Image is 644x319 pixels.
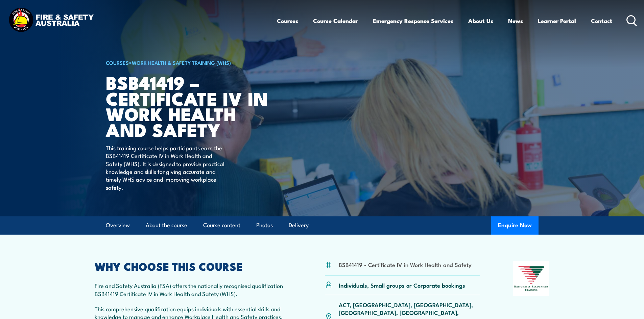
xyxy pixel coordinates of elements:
a: News [508,12,523,30]
h1: BSB41419 – Certificate IV in Work Health and Safety [106,74,273,137]
a: Contact [591,12,612,30]
a: Course content [203,216,240,234]
h2: WHY CHOOSE THIS COURSE [95,261,292,271]
p: This training course helps participants earn the BSB41419 Certificate IV in Work Health and Safet... [106,144,229,191]
h6: > [106,58,273,67]
a: Course Calendar [313,12,358,30]
a: Emergency Response Services [373,12,453,30]
a: About Us [468,12,493,30]
a: Delivery [289,216,309,234]
p: Fire and Safety Australia (FSA) offers the nationally recognised qualification BSB41419 Certifica... [95,282,292,297]
button: Enquire Now [491,216,539,235]
li: BSB41419 - Certificate IV in Work Health and Safety [339,261,472,268]
a: About the course [146,216,187,234]
a: COURSES [106,59,129,66]
img: Nationally Recognised Training logo. [513,261,550,296]
p: Individuals, Small groups or Corporate bookings [339,281,465,289]
a: Overview [106,216,130,234]
a: Courses [277,12,298,30]
a: Learner Portal [538,12,576,30]
a: Work Health & Safety Training (WHS) [132,59,231,66]
a: Photos [256,216,273,234]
